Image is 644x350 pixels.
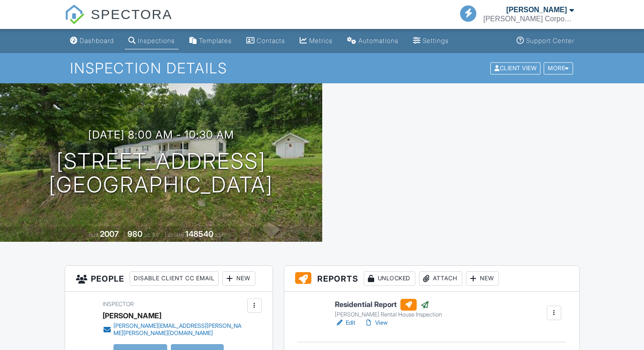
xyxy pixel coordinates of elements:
[100,229,119,239] div: 2007
[309,37,333,44] div: Metrics
[364,318,388,327] a: View
[484,14,574,24] div: Rumpke Corporate Facilities
[215,231,226,238] span: sq.ft.
[506,5,567,14] div: [PERSON_NAME]
[335,318,355,327] a: Edit
[65,14,173,30] a: SPECTORA
[284,266,579,292] h3: Reports
[419,271,462,286] div: Attach
[466,271,499,286] div: New
[335,311,442,318] div: [PERSON_NAME] Rental House Inspection
[113,322,245,337] div: [PERSON_NAME][EMAIL_ADDRESS][PERSON_NAME][PERSON_NAME][DOMAIN_NAME]
[358,37,399,44] div: Automations
[186,33,235,49] a: Templates
[80,37,114,44] div: Dashboard
[409,33,452,49] a: Settings
[103,309,161,322] div: [PERSON_NAME]
[489,64,543,71] a: Client View
[257,37,285,44] div: Contacts
[88,129,234,141] h3: [DATE] 8:00 am - 10:30 am
[138,37,175,44] div: Inspections
[144,231,156,238] span: sq. ft.
[199,37,232,44] div: Templates
[127,229,142,239] div: 980
[49,149,273,197] h1: [STREET_ADDRESS] [GEOGRAPHIC_DATA]
[364,271,415,286] div: Unlocked
[335,299,442,311] h6: Residential Report
[243,33,289,49] a: Contacts
[185,229,213,239] div: 148540
[526,37,574,44] div: Support Center
[343,33,402,49] a: Automations (Basic)
[66,33,118,49] a: Dashboard
[513,33,578,49] a: Support Center
[70,60,573,76] h1: Inspection Details
[165,231,184,238] span: Lot Size
[89,231,99,238] span: Built
[103,301,134,307] span: Inspector
[335,299,442,319] a: Residential Report [PERSON_NAME] Rental House Inspection
[65,266,273,292] h3: People
[222,271,255,286] div: New
[125,33,179,49] a: Inspections
[91,5,173,24] span: SPECTORA
[423,37,449,44] div: Settings
[490,62,541,74] div: Client View
[130,271,219,286] div: Disable Client CC Email
[544,62,573,74] div: More
[103,322,245,337] a: [PERSON_NAME][EMAIL_ADDRESS][PERSON_NAME][PERSON_NAME][DOMAIN_NAME]
[65,5,85,24] img: The Best Home Inspection Software - Spectora
[296,33,336,49] a: Metrics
